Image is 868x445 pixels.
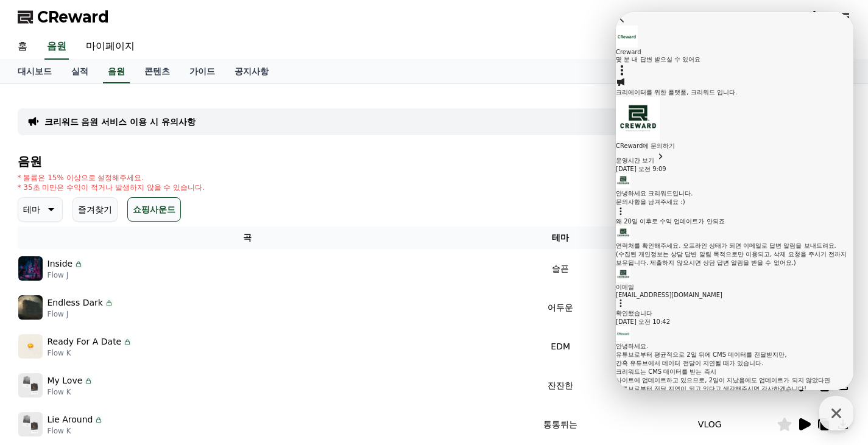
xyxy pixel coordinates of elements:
[225,60,278,83] a: 공지사항
[48,426,104,436] p: Flow K
[643,405,777,444] td: VLOG
[76,34,144,60] a: 마이페이지
[48,270,84,280] p: Flow J
[37,7,109,27] span: CReward
[616,12,853,390] iframe: Channel chat
[135,60,180,83] a: 콘텐츠
[478,405,643,444] td: 통통튀는
[180,60,225,83] a: 가이드
[48,413,93,426] p: Lie Around
[44,116,196,128] a: 크리워드 음원 서비스 이용 시 유의사항
[72,197,118,222] button: 즐겨찾기
[18,7,109,27] a: CReward
[478,249,643,288] td: 슬픈
[23,201,40,218] p: 테마
[18,197,63,222] button: 테마
[8,60,62,83] a: 대시보드
[18,412,43,436] img: music
[18,183,205,192] p: * 35초 미만은 수익이 적거나 발생하지 않을 수 있습니다.
[48,309,114,319] p: Flow J
[62,60,98,83] a: 실적
[18,334,43,359] img: music
[18,155,851,168] h4: 음원
[8,34,37,60] a: 홈
[44,34,69,60] a: 음원
[18,173,205,183] p: * 볼륨은 15% 이상으로 설정해주세요.
[478,226,643,249] th: 테마
[48,374,83,387] p: My Love
[48,258,73,270] p: Inside
[18,256,43,281] img: music
[48,348,133,358] p: Flow K
[478,366,643,405] td: 잔잔한
[127,197,181,222] button: 쇼핑사운드
[478,288,643,327] td: 어두운
[48,296,103,309] p: Endless Dark
[18,295,43,320] img: music
[18,226,478,249] th: 곡
[103,60,130,83] a: 음원
[48,387,94,397] p: Flow K
[18,373,43,398] img: music
[48,335,122,348] p: Ready For A Date
[478,327,643,366] td: EDM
